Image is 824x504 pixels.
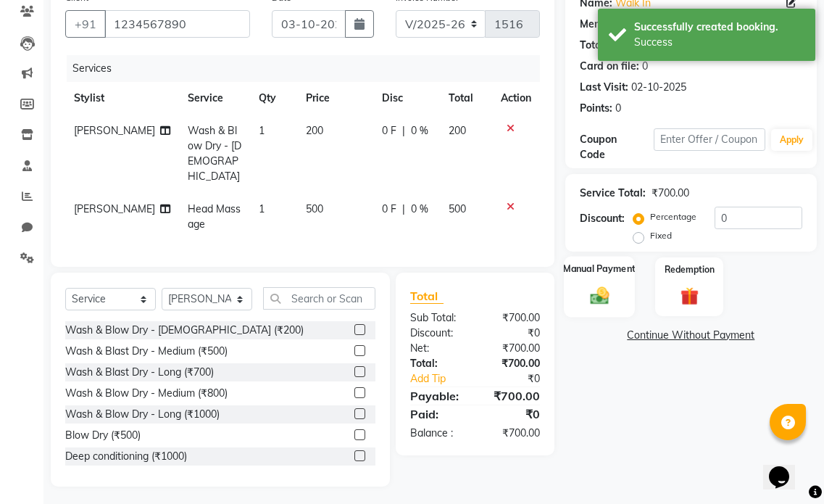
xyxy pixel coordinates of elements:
div: Membership: [580,17,643,32]
img: _cash.svg [584,284,615,306]
div: Blow Dry (₹500) [65,428,141,443]
span: 500 [306,202,323,215]
span: Head Massage [188,202,241,231]
div: Coupon Code [580,132,654,162]
div: ₹700.00 [475,426,550,441]
th: Action [492,82,540,115]
span: Total [410,289,444,304]
a: Add Tip [399,371,488,387]
button: +91 [65,10,106,38]
div: Wash & Blow Dry - [DEMOGRAPHIC_DATA] (₹200) [65,323,304,338]
label: Redemption [665,263,715,276]
div: Total: [399,356,475,371]
div: Total Visits: [580,38,637,53]
span: 500 [449,202,466,215]
input: Search by Name/Mobile/Email/Code [104,10,250,38]
th: Stylist [65,82,179,115]
label: Fixed [650,229,672,242]
th: Service [179,82,250,115]
div: Net: [399,341,475,356]
span: | [402,202,405,217]
div: Successfully created booking. [634,20,804,35]
span: 200 [306,124,323,137]
label: Manual Payment [563,262,636,276]
span: [PERSON_NAME] [74,202,155,215]
div: Services [67,55,551,82]
div: Wash & Blow Dry - Medium (₹800) [65,386,228,401]
div: Service Total: [580,186,646,201]
span: 0 F [382,123,396,139]
img: _gift.svg [675,285,704,307]
div: ₹700.00 [475,341,550,356]
div: ₹700.00 [652,186,689,201]
th: Price [297,82,373,115]
div: Discount: [399,326,475,341]
span: Wash & Blow Dry - [DEMOGRAPHIC_DATA] [188,124,241,183]
span: 0 % [411,202,428,217]
div: Last Visit: [580,80,628,95]
button: Apply [771,129,812,151]
div: ₹0 [475,405,550,423]
div: Card on file: [580,59,639,74]
a: Continue Without Payment [568,328,814,343]
span: 1 [259,124,265,137]
input: Search or Scan [263,287,375,310]
div: Discount: [580,211,625,226]
div: Wash & Blow Dry - Long (₹1000) [65,407,220,422]
div: Deep conditioning (₹1000) [65,449,187,464]
input: Enter Offer / Coupon Code [654,128,765,151]
div: Paid: [399,405,475,423]
div: Balance : [399,426,475,441]
div: Payable: [399,387,475,405]
label: Percentage [650,210,696,223]
span: 0 % [411,123,428,139]
th: Total [440,82,492,115]
div: Sub Total: [399,310,475,326]
div: Points: [580,101,612,116]
div: ₹0 [488,371,551,387]
span: [PERSON_NAME] [74,124,155,137]
div: ₹700.00 [475,310,550,326]
div: ₹700.00 [475,387,550,405]
div: Wash & Blast Dry - Long (₹700) [65,365,214,380]
div: Wash & Blast Dry - Medium (₹500) [65,344,228,359]
span: 1 [259,202,265,215]
div: 02-10-2025 [631,80,686,95]
th: Disc [373,82,440,115]
div: ₹0 [475,326,550,341]
span: 200 [449,124,466,137]
span: 0 F [382,202,396,217]
iframe: chat widget [763,446,810,489]
div: No Active Membership [580,17,802,32]
div: 0 [642,59,648,74]
div: Success [634,35,804,50]
span: | [402,123,405,139]
div: 0 [615,101,621,116]
th: Qty [250,82,297,115]
div: ₹700.00 [475,356,550,371]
